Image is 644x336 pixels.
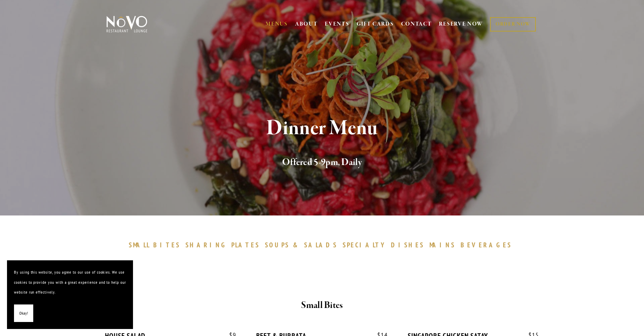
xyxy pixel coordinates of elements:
[304,241,338,249] span: SALADS
[118,117,526,140] h1: Dinner Menu
[429,241,459,249] a: MAINS
[231,241,260,249] span: PLATES
[461,241,515,249] a: BEVERAGES
[357,18,394,31] a: GIFT CARDS
[265,241,289,249] span: SOUPS
[266,21,288,28] a: MENUS
[439,18,483,31] a: RESERVE NOW
[295,21,318,28] a: ABOUT
[343,241,387,249] span: SPECIALTY
[265,241,341,249] a: SOUPS&SALADS
[490,17,536,32] a: ORDER NOW
[129,241,150,249] span: SMALL
[391,241,424,249] span: DISHES
[185,241,263,249] a: SHARINGPLATES
[185,241,228,249] span: SHARING
[19,308,28,318] span: Okay!
[429,241,456,249] span: MAINS
[325,21,349,28] a: EVENTS
[293,241,301,249] span: &
[301,299,343,311] strong: Small Bites
[105,15,149,33] img: Novo Restaurant &amp; Lounge
[14,267,126,297] p: By using this website, you agree to our use of cookies. We use cookies to provide you with a grea...
[343,241,427,249] a: SPECIALTYDISHES
[401,18,432,31] a: CONTACT
[129,241,184,249] a: SMALLBITES
[153,241,180,249] span: BITES
[461,241,512,249] span: BEVERAGES
[14,304,33,322] button: Okay!
[118,155,526,170] h2: Offered 5-9pm, Daily
[7,260,133,329] section: Cookie banner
